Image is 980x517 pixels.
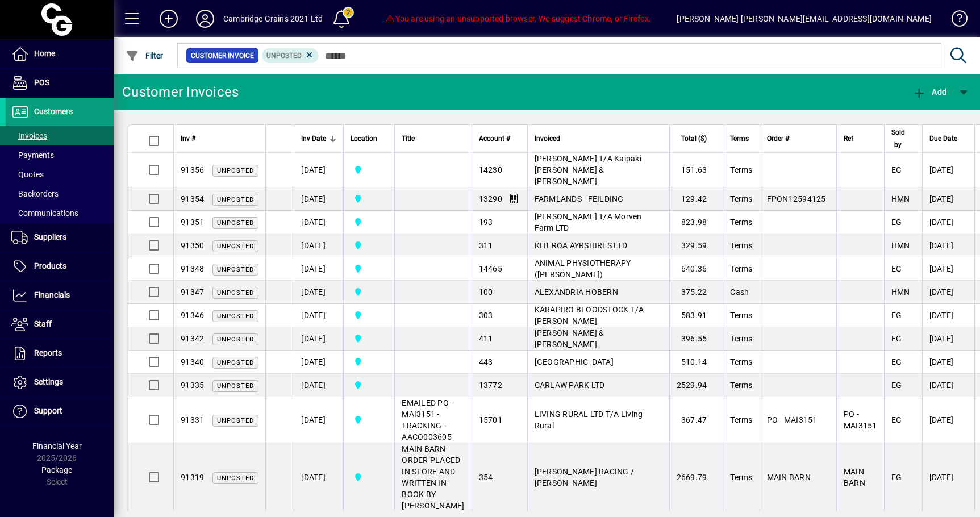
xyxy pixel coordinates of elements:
span: Reports [34,348,62,357]
span: Total ($) [681,132,707,145]
span: HMN [891,194,910,203]
td: [DATE] [922,443,974,512]
td: 129.42 [669,187,723,211]
span: Backorders [11,189,59,198]
span: 91340 [181,357,204,366]
span: Financial Year [32,441,82,451]
td: [DATE] [294,281,343,304]
a: Support [6,397,114,426]
span: [PERSON_NAME] & [PERSON_NAME] [535,328,604,349]
td: 367.47 [669,397,723,443]
span: Terms [730,311,752,320]
span: Products [34,261,66,270]
a: Suppliers [6,223,114,252]
td: [DATE] [922,304,974,327]
span: Terms [730,357,752,366]
span: Cambridge Grains 2021 Ltd [351,164,387,176]
span: Invoices [11,131,47,140]
a: Communications [6,203,114,223]
td: [DATE] [294,443,343,512]
span: Due Date [929,132,957,145]
td: [DATE] [922,257,974,281]
span: Terms [730,165,752,174]
span: Title [402,132,415,145]
div: [PERSON_NAME] [PERSON_NAME][EMAIL_ADDRESS][DOMAIN_NAME] [677,10,932,28]
div: Due Date [929,132,968,145]
span: 91350 [181,241,204,250]
span: 13772 [479,381,502,390]
span: FARMLANDS - FEILDING [535,194,624,203]
span: Account # [479,132,510,145]
span: Terms [730,334,752,343]
span: Ref [844,132,853,145]
span: Financials [34,290,70,299]
span: Unposted [217,243,254,250]
td: [DATE] [922,351,974,374]
span: Communications [11,209,78,218]
a: Backorders [6,184,114,203]
td: [DATE] [294,234,343,257]
a: POS [6,69,114,97]
span: MAIN BARN [767,473,811,482]
div: Location [351,132,387,145]
span: Customer Invoice [191,50,254,61]
span: Quotes [11,170,44,179]
div: Total ($) [677,132,718,145]
td: 329.59 [669,234,723,257]
span: [PERSON_NAME] T/A Morven Farm LTD [535,212,642,232]
span: FPON12594125 [767,194,826,203]
span: Cambridge Grains 2021 Ltd [351,286,387,298]
td: [DATE] [294,304,343,327]
span: Terms [730,132,749,145]
span: Unposted [217,219,254,227]
a: Quotes [6,165,114,184]
span: 91351 [181,218,204,227]
span: 91346 [181,311,204,320]
span: EG [891,381,902,390]
span: Unposted [217,474,254,482]
td: 151.63 [669,153,723,187]
span: PO - MAI3151 [844,410,877,430]
span: 91335 [181,381,204,390]
span: Customers [34,107,73,116]
div: Ref [844,132,877,145]
td: [DATE] [294,351,343,374]
span: EG [891,165,902,174]
span: Unposted [266,52,302,60]
span: 411 [479,334,493,343]
span: Package [41,465,72,474]
span: POS [34,78,49,87]
span: Home [34,49,55,58]
a: Staff [6,310,114,339]
td: [DATE] [294,211,343,234]
button: Profile [187,9,223,29]
span: Terms [730,241,752,250]
span: Cambridge Grains 2021 Ltd [351,332,387,345]
td: 396.55 [669,327,723,351]
div: Cambridge Grains 2021 Ltd [223,10,323,28]
span: You are using an unsupported browser. We suggest Chrome, or Firefox. [385,14,651,23]
span: EG [891,473,902,482]
span: Cambridge Grains 2021 Ltd [351,216,387,228]
span: Terms [730,473,752,482]
td: [DATE] [922,211,974,234]
td: 2669.79 [669,443,723,512]
span: 91319 [181,473,204,482]
span: Unposted [217,266,254,273]
span: 91356 [181,165,204,174]
td: [DATE] [294,257,343,281]
div: Order # [767,132,829,145]
span: Cash [730,287,749,297]
span: EG [891,334,902,343]
span: 91331 [181,415,204,424]
td: [DATE] [294,397,343,443]
span: Terms [730,415,752,424]
span: Cambridge Grains 2021 Ltd [351,471,387,483]
span: Location [351,132,377,145]
div: Customer Invoices [122,83,239,101]
span: 354 [479,473,493,482]
span: 91348 [181,264,204,273]
div: Sold by [891,126,915,151]
span: [GEOGRAPHIC_DATA] [535,357,614,366]
span: Payments [11,151,54,160]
